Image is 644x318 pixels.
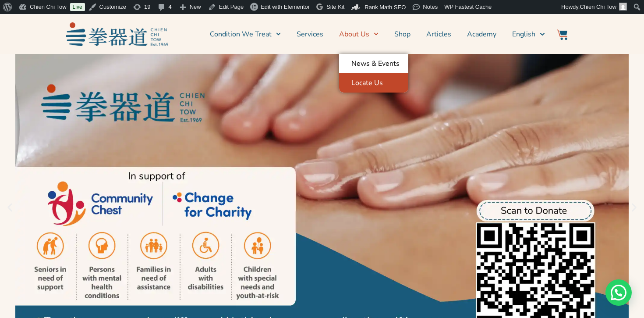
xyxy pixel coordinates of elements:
a: Articles [426,23,451,45]
span: Edit with Elementor [261,4,310,10]
a: Locate Us [339,73,408,93]
a: Condition We Treat [210,23,281,45]
a: Services [297,23,323,45]
a: News & Events [339,54,408,73]
img: Website Icon-03 [557,29,567,40]
a: Shop [394,23,410,45]
ul: About Us [339,54,408,93]
span: Site Kit [326,4,344,10]
span: Rank Math SEO [364,4,406,11]
div: Next slide [629,202,640,213]
a: Academy [467,23,496,45]
span: English [512,29,535,39]
a: English [512,23,545,45]
span: Chien Chi Tow [580,4,616,10]
div: Previous slide [4,202,15,213]
nav: Menu [173,23,545,45]
a: Live [70,3,85,11]
a: About Us [339,23,379,45]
